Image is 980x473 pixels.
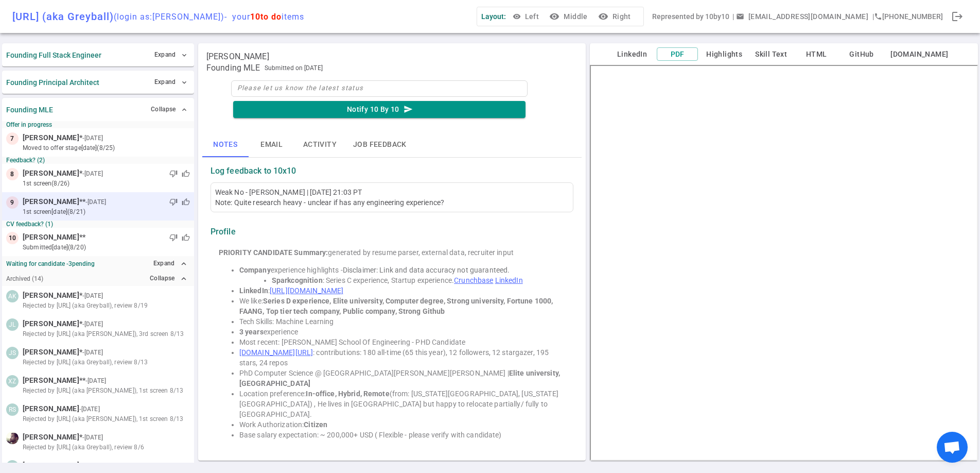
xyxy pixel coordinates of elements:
strong: PRIORITY CANDIDATE Summary: [219,248,328,257]
button: Left [510,7,543,26]
span: visibility [513,12,521,21]
span: [PERSON_NAME] [23,375,79,386]
strong: Series D experience, Elite university, Computer degree, Strong university, Fortune 1000, FAANG, T... [239,297,555,315]
small: - [DATE] [79,404,100,414]
i: visibility [598,11,608,22]
strong: Company [239,266,271,274]
strong: Waiting for candidate - 3 pending [6,260,95,267]
li: Tech Skills: Machine Learning [239,316,566,327]
strong: Citizen [304,420,327,429]
span: Layout: [481,12,506,21]
span: Rejected by [URL] (aka Greyball), review 8/19 [23,301,148,310]
div: XZ [6,375,19,387]
a: Crunchbase [454,276,493,284]
span: expand_more [180,78,188,87]
span: expand_less [180,106,188,114]
small: Feedback? (2) [6,157,190,164]
strong: LinkedIn [239,286,268,295]
strong: Log feedback to 10x10 [211,166,296,176]
strong: Sparkcognition [272,276,323,284]
div: generated by resume parser, external data, recruiter input [219,247,566,258]
span: [PERSON_NAME] [206,52,269,62]
small: - [DATE] [79,461,100,470]
i: send [404,105,413,114]
iframe: candidate_document_preview__iframe [590,65,978,461]
li: Most recent: [PERSON_NAME] School Of Engineering - PHD Candidate [239,337,566,347]
button: Notify 10 By 10send [233,101,526,118]
small: 1st Screen (8/26) [23,179,190,188]
strong: Founding Principal Architect [6,78,99,87]
img: 853e185663f19e0791b95564cd4fc279 [6,432,19,444]
span: [PERSON_NAME] [23,290,79,301]
div: 8 [6,168,19,180]
span: thumb_down [169,233,178,242]
span: [PERSON_NAME] [23,168,79,179]
li: experience highlights - [239,265,566,275]
li: Base salary expectation: ~ 200,000+ USD ( Flexible - please verify with candidate) [239,430,566,440]
div: XL [6,460,19,472]
small: 1st Screen [DATE] (8/21) [23,207,190,216]
span: thumb_up [182,170,190,178]
small: - [DATE] [85,376,106,385]
div: [URL] (aka Greyball) [12,10,304,23]
i: expand_less [179,259,188,268]
button: Email [249,132,295,157]
span: [PERSON_NAME] [23,132,79,143]
div: JL [6,318,19,331]
button: Collapseexpand_less [147,271,190,286]
span: [PERSON_NAME] [23,318,79,329]
span: Rejected by [URL] (aka [PERSON_NAME]), 3rd screen 8/13 [23,329,184,339]
button: visibilityMiddle [547,7,591,26]
div: AK [6,290,19,302]
small: - [DATE] [82,133,103,143]
div: RS [6,403,19,416]
button: Expand [152,75,190,90]
span: - your items [224,12,304,22]
span: 10 to do [250,12,282,22]
span: Rejected by [URL] (aka [PERSON_NAME]), 1st screen 8/13 [23,414,183,424]
div: Weak No - [PERSON_NAME] | [DATE] 21:03 PT Note: Quite research heavy - unclear if has any enginee... [215,187,569,208]
span: [PERSON_NAME] [23,347,79,358]
span: Rejected by [URL] (aka Greyball), review 8/6 [23,443,144,452]
div: basic tabs example [202,132,582,157]
button: GitHub [841,48,882,61]
small: - [DATE] [85,197,106,207]
button: Notes [202,132,249,157]
span: [PERSON_NAME] [23,232,79,243]
small: submitted [DATE] (8/20) [23,243,190,252]
strong: Elite university, [GEOGRAPHIC_DATA] [239,369,562,387]
span: thumb_down [169,170,178,178]
span: [PERSON_NAME] [23,460,79,471]
strong: Founding MLE [6,106,53,114]
button: Job feedback [345,132,415,157]
li: : [239,285,566,296]
span: Rejected by [URL] (aka Greyball), review 8/13 [23,358,148,367]
div: Represented by 10by10 | | [PHONE_NUMBER] [652,7,943,26]
span: thumb_up [182,198,190,206]
div: 9 [6,196,19,209]
li: : Series C experience, Startup experience. [272,275,566,285]
button: HTML [796,48,837,61]
i: visibility [549,11,559,22]
strong: Profile [211,227,236,237]
button: Expandexpand_less [151,256,190,271]
a: [URL][DOMAIN_NAME] [270,286,343,295]
span: expand_more [180,51,188,59]
div: 7 [6,132,19,145]
li: Work Authorization: [239,419,566,430]
li: We like: [239,296,566,316]
div: Done [947,6,968,27]
small: - [DATE] [82,319,103,329]
span: Disclaimer: Link and data accuracy not guaranteed. [343,266,510,274]
button: PDF [657,47,698,61]
span: [PERSON_NAME] [23,403,79,414]
span: thumb_up [182,233,190,242]
small: Offer in progress [6,121,190,128]
a: LinkedIn [495,276,523,284]
span: [PERSON_NAME] [23,196,79,207]
div: 10 [6,232,19,244]
button: Activity [295,132,345,157]
li: experience [239,327,566,337]
span: (login as: [PERSON_NAME] ) [114,12,224,22]
small: moved to Offer stage [DATE] (8/25) [23,143,190,153]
